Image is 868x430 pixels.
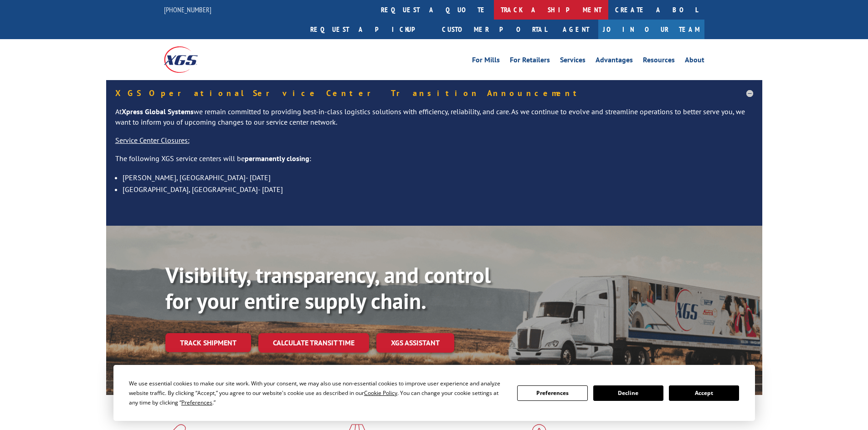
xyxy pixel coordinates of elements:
[165,333,251,352] a: Track shipment
[164,5,211,14] a: [PHONE_NUMBER]
[669,385,739,401] button: Accept
[435,20,554,39] a: Customer Portal
[113,365,755,421] div: Cookie Consent Prompt
[115,136,190,145] u: Service Center Closures:
[643,56,675,66] a: Resources
[472,56,500,66] a: For Mills
[245,154,309,163] strong: permanently closing
[510,56,550,66] a: For Retailers
[123,172,753,183] li: [PERSON_NAME], [GEOGRAPHIC_DATA]- [DATE]
[598,20,704,39] a: Join Our Team
[123,183,753,195] li: [GEOGRAPHIC_DATA], [GEOGRAPHIC_DATA]- [DATE]
[129,379,506,407] div: We use essential cookies to make our site work. With your consent, we may also use non-essential ...
[554,20,598,39] a: Agent
[165,261,491,315] b: Visibility, transparency, and control for your entire supply chain.
[593,385,663,401] button: Decline
[258,333,369,353] a: Calculate transit time
[115,153,753,172] p: The following XGS service centers will be :
[303,20,435,39] a: Request a pickup
[517,385,587,401] button: Preferences
[376,333,454,353] a: XGS ASSISTANT
[364,389,397,397] span: Cookie Policy
[596,56,633,66] a: Advantages
[115,106,753,136] p: At we remain committed to providing best-in-class logistics solutions with efficiency, reliabilit...
[122,107,194,116] strong: Xpress Global Systems
[181,399,212,406] span: Preferences
[115,89,753,97] h5: XGS Operational Service Center Transition Announcement
[685,56,704,66] a: About
[560,56,586,66] a: Services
